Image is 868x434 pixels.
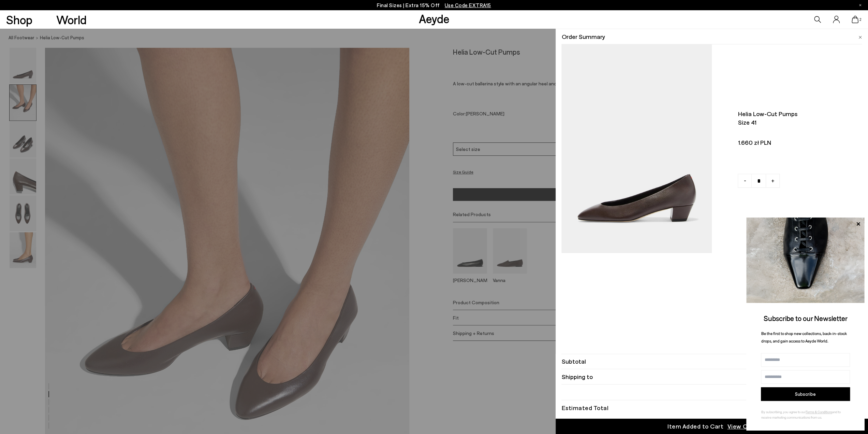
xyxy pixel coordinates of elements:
[445,2,491,8] span: Navigate to /collections/ss25-final-sizes
[727,422,756,431] span: View Cart
[56,14,87,26] a: World
[561,373,592,381] span: Shipping to
[858,18,862,22] span: 2
[771,176,775,185] span: +
[561,44,712,253] img: AEYDE_HELIANAPPALEATHERMOKA_1_900x.jpg
[806,410,832,414] a: Terms & Conditions
[738,110,856,118] span: Helia low-cut pumps
[6,14,32,26] a: Shop
[761,387,850,401] button: Subscribe
[561,354,862,369] li: Subtotal
[764,314,848,322] span: Subscribe to our Newsletter
[746,218,865,303] img: ca3f721fb6ff708a270709c41d776025.jpg
[738,138,856,147] span: 1.660 zł PLN
[556,419,868,434] a: Item Added to Cart View Cart
[561,405,608,410] div: Estimated Total
[761,410,806,414] span: By subscribing, you agree to our
[561,32,605,41] span: Order Summary
[766,174,780,188] a: +
[852,16,858,23] a: 2
[744,176,746,185] span: -
[738,174,752,188] a: -
[667,422,723,431] div: Item Added to Cart
[377,1,491,10] p: Final Sizes | Extra 15% Off
[418,11,449,26] a: Aeyde
[738,118,856,127] span: Size 41
[761,331,847,344] span: Be the first to shop new collections, back-in-stock drops, and gain access to Aeyde World.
